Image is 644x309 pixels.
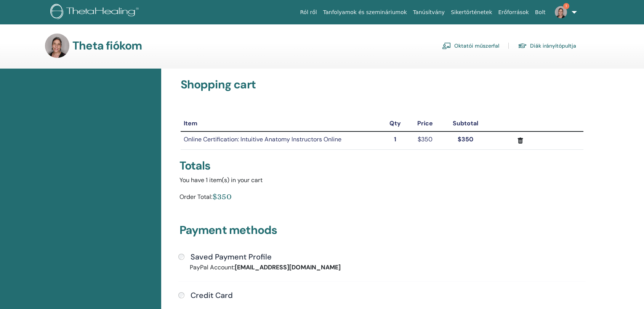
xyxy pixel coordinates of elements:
[410,5,448,19] a: Tanúsítvány
[409,116,442,131] th: Price
[179,223,585,240] h3: Payment methods
[181,78,584,91] h3: Shopping cart
[179,159,585,173] div: Totals
[191,291,233,300] h4: Credit Card
[181,116,382,131] th: Item
[442,116,490,131] th: Subtotal
[448,5,495,19] a: Sikertörténetek
[181,131,382,149] td: Online Certification: Intuitive Anatomy Instructors Online
[394,135,396,143] strong: 1
[50,4,141,21] img: logo.png
[563,3,569,9] span: 1
[72,39,142,53] h3: Theta fiókom
[442,40,499,52] a: Oktatói műszerfal
[212,191,232,202] div: $350
[442,42,451,49] img: chalkboard-teacher.svg
[179,191,212,205] div: Order Total:
[184,263,382,272] div: PayPal Account:
[495,5,532,19] a: Erőforrások
[179,176,585,185] div: You have 1 item(s) in your cart
[320,5,410,19] a: Tanfolyamok és szemináriumok
[382,116,409,131] th: Qty
[518,40,576,52] a: Diák irányítópultja
[191,252,272,261] h4: Saved Payment Profile
[518,43,527,49] img: graduation-cap.svg
[532,5,549,19] a: Bolt
[555,6,567,18] img: default.jpg
[45,34,69,58] img: default.jpg
[409,131,442,149] td: $350
[458,135,473,143] strong: $350
[235,263,341,271] strong: [EMAIL_ADDRESS][DOMAIN_NAME]
[297,5,320,19] a: Ról ről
